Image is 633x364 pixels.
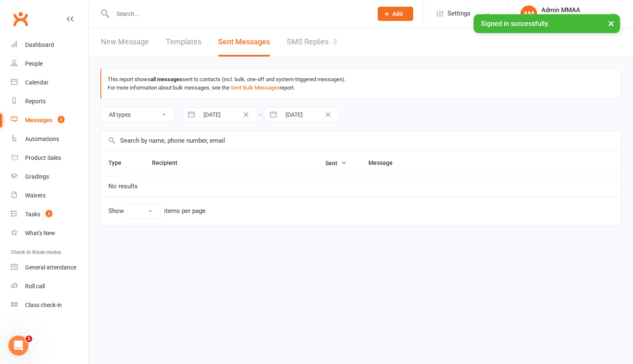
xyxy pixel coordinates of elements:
[144,151,318,176] th: Recipient
[11,130,88,149] a: Automations
[101,28,149,56] a: New Message
[101,176,621,197] td: No results
[281,108,339,122] input: To
[11,296,88,315] a: Class kiosk mode
[239,110,253,120] button: Clear Date
[325,158,347,168] button: Sent
[11,186,88,205] a: Waivers
[164,208,206,215] div: items per page
[11,54,88,73] a: People
[25,98,46,105] div: Reports
[25,302,62,308] div: Class check-in
[392,10,403,17] span: Add
[481,20,549,28] span: Signed in successfully.
[231,85,280,91] a: Sent Bulk Messages
[541,14,598,21] div: [GEOGRAPHIC_DATA]
[25,192,46,199] div: Waivers
[361,151,578,176] th: Message
[101,151,144,176] th: Type
[101,131,621,150] input: Search by name, phone number, email
[108,75,615,84] div: This report shows sent to contacts (incl. bulk, one-off and system-triggered messages).
[25,60,43,67] div: People
[218,28,270,56] a: Sent Messages
[26,336,32,342] span: 1
[448,4,471,23] span: Settings
[520,5,537,22] div: AM
[11,36,88,54] a: Dashboard
[541,6,598,14] div: Admin MMAA
[11,167,88,186] a: Gradings
[333,37,337,46] div: 3
[11,149,88,167] a: Product Sales
[25,283,45,290] div: Roll call
[287,28,337,56] a: SMS Replies3
[58,116,64,123] span: 3
[321,110,335,120] button: Clear Date
[199,108,257,122] input: From
[25,154,61,161] div: Product Sales
[46,210,52,217] span: 2
[25,230,55,236] div: What's New
[10,8,31,29] a: Clubworx
[166,28,201,56] a: Templates
[25,117,52,123] div: Messages
[25,41,54,48] div: Dashboard
[11,224,88,243] a: What's New
[25,173,49,180] div: Gradings
[25,264,76,271] div: General attendance
[604,14,619,32] button: ×
[150,76,182,82] strong: all messages
[108,204,206,219] div: Show
[11,205,88,224] a: Tasks 2
[378,7,413,21] button: Add
[110,8,367,20] input: Search...
[11,92,88,111] a: Reports
[325,160,347,167] span: Sent
[11,111,88,130] a: Messages 3
[11,277,88,296] a: Roll call
[25,211,40,218] div: Tasks
[25,79,49,86] div: Calendar
[108,84,615,92] div: For more information about bulk messages, see the report.
[11,73,88,92] a: Calendar
[8,336,28,356] iframe: Intercom live chat
[11,258,88,277] a: General attendance kiosk mode
[25,136,59,142] div: Automations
